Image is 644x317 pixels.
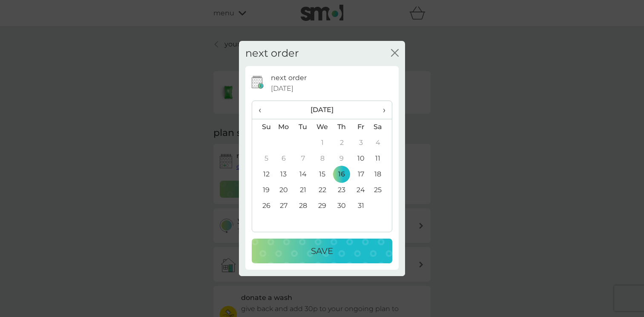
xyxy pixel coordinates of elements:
td: 28 [293,198,313,214]
td: 24 [351,182,371,198]
td: 6 [274,151,293,167]
button: close [391,49,399,58]
span: › [377,101,385,119]
td: 10 [351,151,371,167]
td: 22 [313,182,332,198]
td: 20 [274,182,293,198]
td: 21 [293,182,313,198]
h2: next order [245,47,299,60]
td: 16 [332,167,351,182]
td: 7 [293,151,313,167]
td: 14 [293,167,313,182]
th: Tu [293,119,313,135]
td: 11 [371,151,392,167]
td: 8 [313,151,332,167]
td: 23 [332,182,351,198]
td: 4 [371,135,392,151]
td: 17 [351,167,371,182]
td: 26 [252,198,274,214]
td: 30 [332,198,351,214]
td: 9 [332,151,351,167]
button: Save [252,239,392,263]
td: 25 [371,182,392,198]
th: Fr [351,119,371,135]
td: 5 [252,151,274,167]
td: 3 [351,135,371,151]
span: [DATE] [271,83,293,94]
th: [DATE] [274,101,371,119]
td: 12 [252,167,274,182]
p: next order [271,72,307,84]
td: 15 [313,167,332,182]
td: 31 [351,198,371,214]
th: Su [252,119,274,135]
td: 18 [371,167,392,182]
p: Save [311,244,333,258]
td: 27 [274,198,293,214]
td: 1 [313,135,332,151]
th: Sa [371,119,392,135]
td: 13 [274,167,293,182]
th: Mo [274,119,293,135]
td: 19 [252,182,274,198]
th: We [313,119,332,135]
td: 29 [313,198,332,214]
td: 2 [332,135,351,151]
span: ‹ [259,101,267,119]
th: Th [332,119,351,135]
